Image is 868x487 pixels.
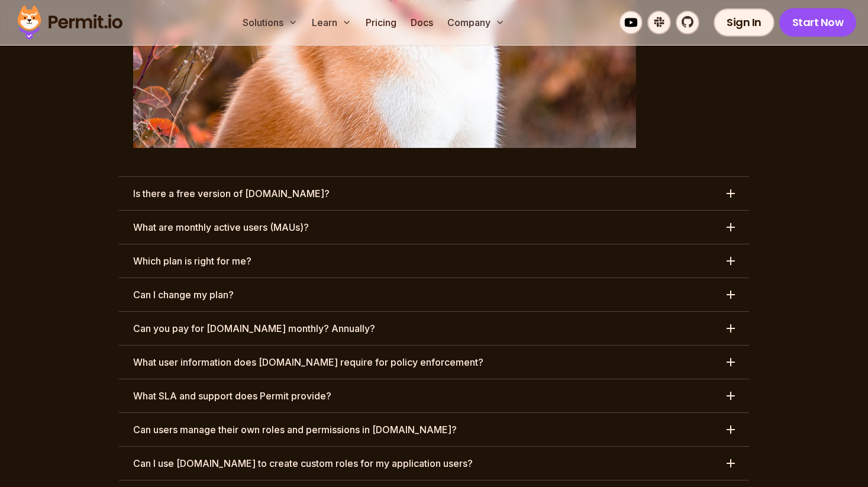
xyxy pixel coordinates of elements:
button: Is there a free version of [DOMAIN_NAME]? [119,177,749,210]
button: Learn [307,11,356,34]
h3: What are monthly active users (MAUs)? [133,220,309,234]
button: Can I change my plan? [119,278,749,311]
h3: Can you pay for [DOMAIN_NAME] monthly? Annually? [133,321,375,336]
h3: Can I use [DOMAIN_NAME] to create custom roles for my application users? [133,456,473,470]
button: Solutions [238,11,302,34]
button: What SLA and support does Permit provide? [119,379,749,412]
a: Docs [406,11,438,34]
a: Sign In [714,8,775,37]
h3: Is there a free version of [DOMAIN_NAME]? [133,186,330,201]
a: Start Now [779,8,857,37]
button: Which plan is right for me? [119,244,749,278]
h3: Can users manage their own roles and permissions in [DOMAIN_NAME]? [133,423,457,437]
h3: What user information does [DOMAIN_NAME] require for policy enforcement? [133,355,483,369]
button: Can I use [DOMAIN_NAME] to create custom roles for my application users? [119,447,749,480]
img: Permit logo [12,2,128,43]
button: Company [443,11,509,34]
button: What user information does [DOMAIN_NAME] require for policy enforcement? [119,346,749,379]
button: Can you pay for [DOMAIN_NAME] monthly? Annually? [119,312,749,345]
h3: What SLA and support does Permit provide? [133,389,331,403]
a: Pricing [361,11,401,34]
button: Can users manage their own roles and permissions in [DOMAIN_NAME]? [119,413,749,446]
h3: Can I change my plan? [133,288,234,302]
button: What are monthly active users (MAUs)? [119,211,749,244]
h3: Which plan is right for me? [133,254,251,268]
